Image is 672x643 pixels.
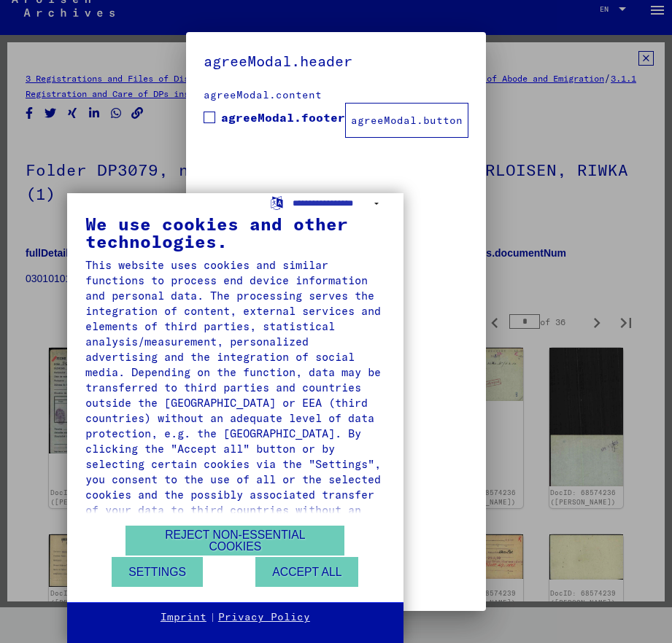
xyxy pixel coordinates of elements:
button: Settings [112,557,203,587]
button: Reject non-essential cookies [125,526,344,556]
div: We use cookies and other technologies. [85,215,385,250]
div: This website uses cookies and similar functions to process end device information and personal da... [85,257,385,533]
a: Imprint [161,610,206,625]
a: Privacy Policy [218,610,310,625]
button: Accept all [255,557,358,587]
